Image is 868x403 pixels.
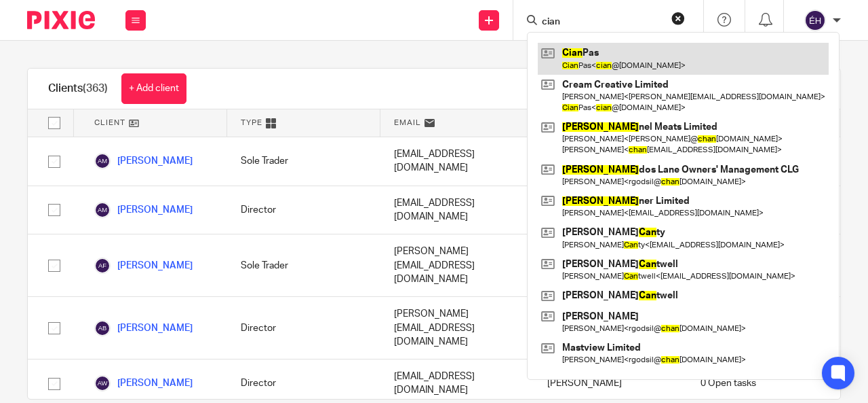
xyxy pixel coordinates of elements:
[94,153,111,169] img: svg%3E
[804,10,826,31] img: svg%3E
[94,375,111,391] img: svg%3E
[94,202,193,218] a: [PERSON_NAME]
[380,137,534,186] div: [EMAIL_ADDRESS][DOMAIN_NAME]
[394,117,421,128] span: Email
[94,202,111,218] img: svg%3E
[94,117,125,128] span: Client
[121,73,186,104] a: + Add client
[94,258,193,274] a: [PERSON_NAME]
[94,320,111,336] img: svg%3E
[48,82,108,96] h1: Clients
[227,234,380,296] div: Sole Trader
[94,153,193,169] a: [PERSON_NAME]
[540,16,663,29] input: Search
[94,375,193,391] a: [PERSON_NAME]
[41,110,67,136] input: Select all
[83,83,108,94] span: (363)
[227,137,380,186] div: Sole Trader
[94,258,111,274] img: svg%3E
[227,297,380,359] div: Director
[380,297,534,359] div: [PERSON_NAME][EMAIL_ADDRESS][DOMAIN_NAME]
[701,376,756,390] span: 0 Open tasks
[380,186,534,234] div: [EMAIL_ADDRESS][DOMAIN_NAME]
[227,186,380,234] div: Director
[27,11,95,29] img: Pixie
[671,12,685,25] button: Clear
[241,117,262,128] span: Type
[380,234,534,296] div: [PERSON_NAME][EMAIL_ADDRESS][DOMAIN_NAME]
[94,320,193,336] a: [PERSON_NAME]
